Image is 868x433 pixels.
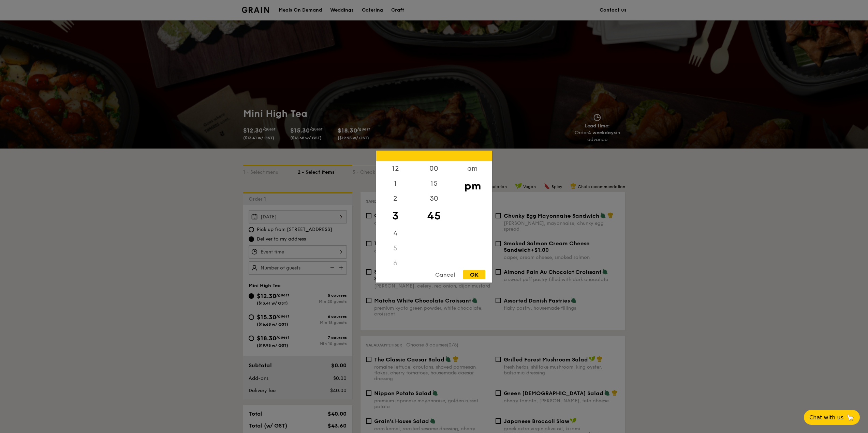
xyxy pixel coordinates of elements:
[415,191,453,206] div: 30
[376,241,415,256] div: 5
[376,226,415,241] div: 4
[376,161,415,176] div: 12
[846,414,854,421] span: 🦙
[376,191,415,206] div: 2
[415,206,453,226] div: 45
[463,270,485,279] div: OK
[804,410,860,425] button: Chat with us🦙
[415,176,453,191] div: 15
[453,161,492,176] div: am
[428,270,462,279] div: Cancel
[376,206,415,226] div: 3
[453,176,492,196] div: pm
[809,414,843,421] span: Chat with us
[376,176,415,191] div: 1
[376,256,415,270] div: 6
[415,161,453,176] div: 00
